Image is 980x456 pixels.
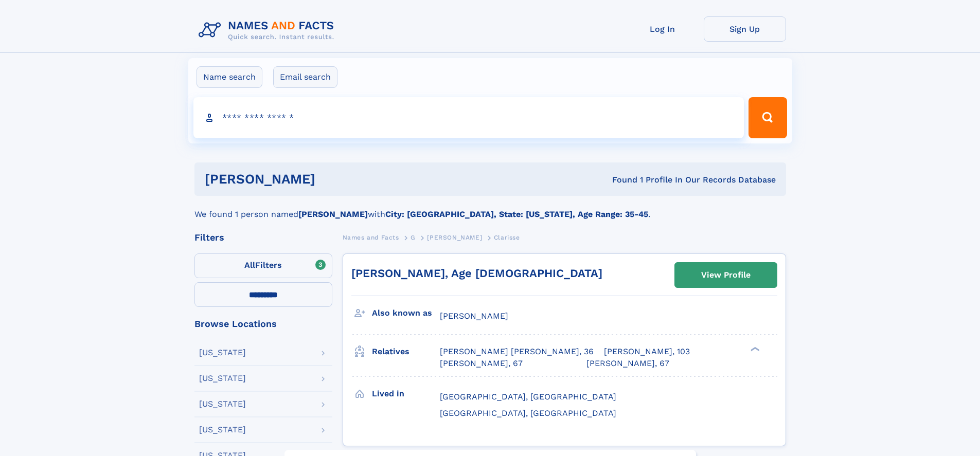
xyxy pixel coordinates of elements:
[411,231,416,244] a: G
[411,234,416,241] span: G
[440,358,523,369] a: [PERSON_NAME], 67
[440,346,594,357] a: [PERSON_NAME] [PERSON_NAME], 36
[194,253,332,278] label: Filters
[701,263,751,287] div: View Profile
[675,263,777,287] a: View Profile
[199,400,246,408] div: [US_STATE]
[205,173,464,186] h1: [PERSON_NAME]
[197,66,262,88] label: Name search
[273,66,337,88] label: Email search
[244,260,255,270] span: All
[749,97,787,138] button: Search Button
[194,319,332,329] div: Browse Locations
[199,374,246,382] div: [US_STATE]
[586,358,669,369] a: [PERSON_NAME], 67
[193,97,744,138] input: search input
[440,392,616,402] span: [GEOGRAPHIC_DATA], [GEOGRAPHIC_DATA]
[194,233,332,242] div: Filters
[199,426,246,434] div: [US_STATE]
[385,209,648,219] b: City: [GEOGRAPHIC_DATA], State: [US_STATE], Age Range: 35-45
[748,346,760,353] div: ❯
[704,16,786,42] a: Sign Up
[199,349,246,357] div: [US_STATE]
[372,343,440,360] h3: Relatives
[194,16,343,44] img: Logo Names and Facts
[464,174,776,186] div: Found 1 Profile In Our Records Database
[427,234,482,241] span: [PERSON_NAME]
[194,196,786,221] div: We found 1 person named with .
[494,234,520,241] span: Clarisse
[351,267,602,280] a: [PERSON_NAME], Age [DEMOGRAPHIC_DATA]
[372,385,440,403] h3: Lived in
[621,16,704,42] a: Log In
[343,231,399,244] a: Names and Facts
[440,311,508,321] span: [PERSON_NAME]
[298,209,368,219] b: [PERSON_NAME]
[427,231,482,244] a: [PERSON_NAME]
[604,346,690,357] a: [PERSON_NAME], 103
[372,304,440,322] h3: Also known as
[440,408,616,418] span: [GEOGRAPHIC_DATA], [GEOGRAPHIC_DATA]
